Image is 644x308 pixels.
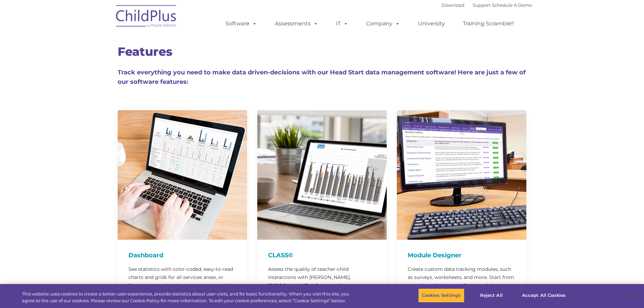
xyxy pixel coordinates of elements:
h4: CLASS© [268,251,376,260]
a: University [411,17,452,30]
a: Assessments [268,17,325,30]
button: Cookies Settings [418,288,464,303]
a: Software [219,17,264,30]
img: ChildPlus by Procare Solutions [113,0,180,34]
a: Support [473,2,491,8]
div: This website uses cookies to create a better user experience, provide statistics about user visit... [22,291,354,304]
button: Close [626,288,641,303]
img: CLASS-750 [257,110,387,240]
span: Track everything you need to make data driven-decisions with our Head Start data management softw... [118,69,526,86]
a: Training Scramble!! [456,17,521,30]
span: Features [118,44,172,59]
a: Download [442,2,464,8]
a: Company [359,17,407,30]
h4: Module Designer [408,251,516,260]
button: Reject All [470,288,512,303]
button: Accept All Cookies [518,288,569,303]
a: IT [329,17,355,30]
p: Create custom data tracking modules, such as surveys, worksheets, and more. Start from scratch or... [408,265,516,298]
img: ModuleDesigner750 [397,110,526,240]
font: | [442,2,532,8]
h4: Dashboard [128,251,236,260]
a: Schedule A Demo [492,2,532,8]
p: See statistics with color-coded, easy-to-read charts and grids for all services areas, or focus o... [128,265,236,298]
img: Dash [118,110,247,240]
p: Assess the quality of teacher-child interactions with [PERSON_NAME], [PERSON_NAME], & Pre-K track... [268,265,376,306]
